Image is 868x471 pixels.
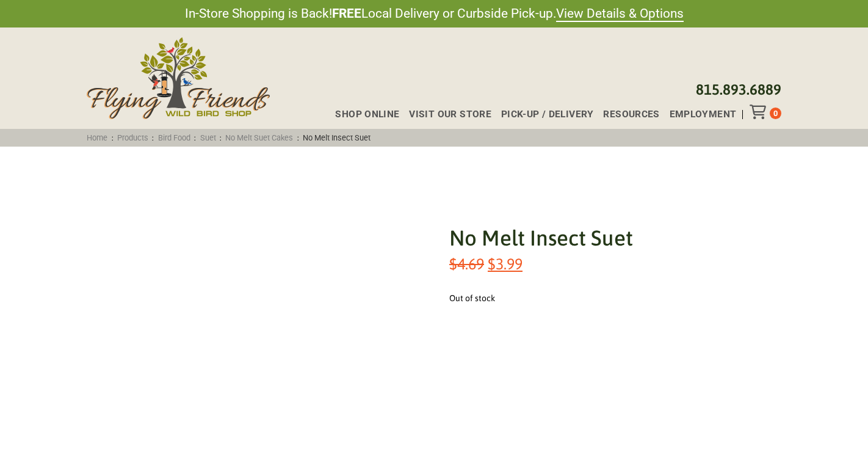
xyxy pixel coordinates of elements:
span: $ [488,255,496,272]
a: 815.893.6889 [696,81,781,98]
bdi: 4.69 [449,255,484,272]
span: Pick-up / Delivery [501,110,594,120]
a: Shop Online [325,110,399,120]
a: No Melt Suet Cakes [222,133,297,142]
a: Employment [660,110,737,120]
bdi: 3.99 [488,255,523,272]
span: 0 [773,109,778,118]
a: Suet [196,133,220,142]
span: No Melt Insect Suet [299,133,375,142]
span: In-Store Shopping is Back! Local Delivery or Curbside Pick-up. [185,5,684,23]
a: Visit Our Store [399,110,491,120]
p: Out of stock [449,291,752,306]
h1: No Melt Insect Suet [449,223,752,253]
span: Resources [603,110,660,120]
a: Products [114,133,153,142]
span: Shop Online [335,110,399,120]
a: Resources [593,110,659,120]
span: Visit Our Store [409,110,491,120]
a: Home [83,133,112,142]
a: Bird Food [154,133,194,142]
a: Pick-up / Delivery [491,110,594,120]
a: View Details & Options [556,6,684,22]
span: $ [449,255,457,272]
div: Toggle Off Canvas Content [750,104,770,119]
img: Flying Friends Wild Bird Shop Logo [87,37,270,119]
span: Employment [670,110,737,120]
span: : : : : : [83,133,375,142]
strong: FREE [332,6,361,21]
